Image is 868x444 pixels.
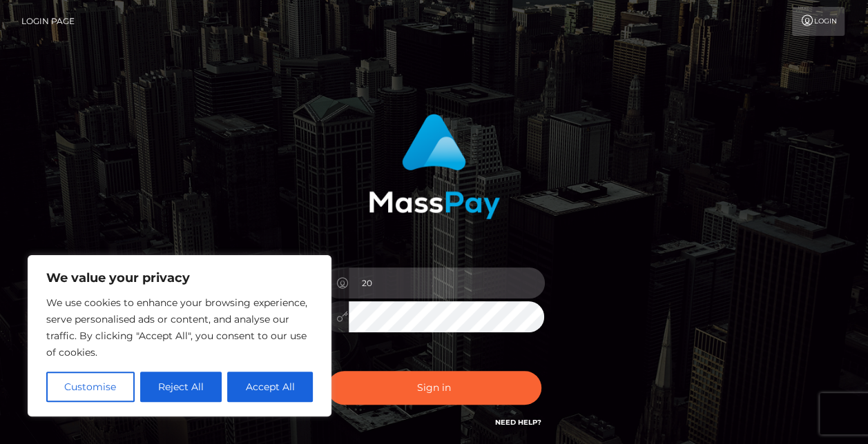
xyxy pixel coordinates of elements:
[369,114,500,219] img: MassPay Login
[21,7,75,36] a: Login Page
[495,418,541,427] a: Need Help?
[46,270,313,286] p: We value your privacy
[349,268,545,299] input: Username...
[28,255,331,416] div: We value your privacy
[46,372,135,402] button: Customise
[792,7,845,36] a: Login
[327,371,541,405] button: Sign in
[140,372,222,402] button: Reject All
[227,372,313,402] button: Accept All
[46,294,313,361] p: We use cookies to enhance your browsing experience, serve personalised ads or content, and analys...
